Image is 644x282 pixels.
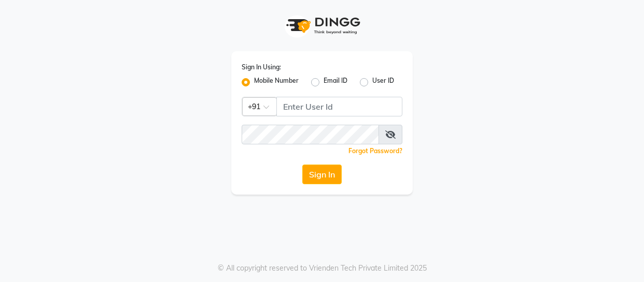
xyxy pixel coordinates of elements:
[372,76,394,88] label: User ID
[324,76,347,88] label: Email ID
[276,97,402,116] input: Username
[242,63,281,72] label: Sign In Using:
[302,165,342,184] button: Sign In
[254,76,299,88] label: Mobile Number
[348,147,402,155] a: Forgot Password?
[242,125,379,144] input: Username
[281,10,363,41] img: logo1.svg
